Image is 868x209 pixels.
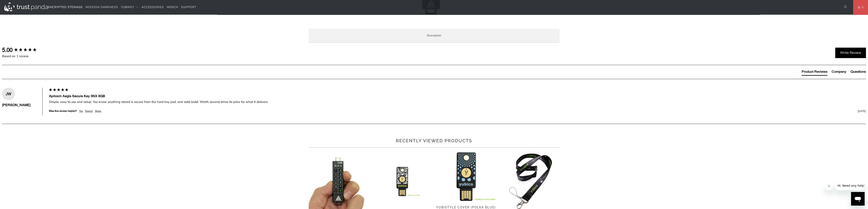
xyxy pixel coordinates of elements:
[49,94,866,98] div: Apricorn Aegis Secure Key 3NX 8GB
[48,5,83,9] span: Encrypted Storage
[2,103,38,107] div: [PERSON_NAME]
[3,3,31,6] span: Hi. Need any help?
[48,2,196,12] nav: Translation missing: en.navigation.header.main_nav
[48,2,83,12] a: Encrypted Storage
[2,46,47,54] div: Overall product rating out of 5: 5.00
[86,2,118,12] a: Mission Darkness
[167,2,178,12] a: Merch
[802,69,866,78] div: Reviews Tabs
[835,48,866,58] div: Write Review
[2,91,15,97] div: JW
[181,5,196,9] span: Support
[48,88,69,93] div: 5 star rating
[141,2,164,12] a: Accessories
[825,182,833,190] iframe: Close message
[2,46,13,54] div: 5.00
[309,137,560,144] h2: Recently viewed products
[95,109,101,113] div: Share
[181,2,196,12] a: Support
[851,69,866,74] div: Questions
[167,5,178,9] span: Merch
[14,47,37,53] div: 5.00 star rating
[2,54,47,58] div: Based on 1 review
[4,3,48,11] img: Trust Panda Australia
[309,29,560,43] label: Description
[832,69,846,74] div: Company
[851,192,865,206] iframe: Button to launch messaging window
[121,5,134,9] span: YubiKey
[103,109,866,113] div: [DATE]
[141,5,164,9] span: Accessories
[49,109,77,113] div: Was this review helpful?
[860,5,864,10] span: 0
[85,109,93,113] div: Report
[49,100,866,104] div: Simple, easy to use and setup. You know anything stored is secure from the hard key pad, and soli...
[79,109,83,113] div: Yes
[121,2,139,12] summary: YubiKey
[802,69,827,74] div: Product Reviews
[86,5,118,9] span: Mission Darkness
[835,181,865,190] iframe: Message from company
